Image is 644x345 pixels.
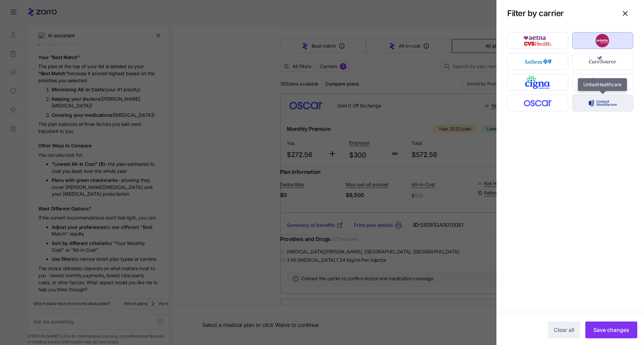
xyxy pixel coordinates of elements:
[513,34,562,47] img: Aetna CVS Health
[513,55,562,68] img: Anthem
[578,55,628,68] img: CareSource
[548,322,580,338] button: Clear all
[578,76,628,89] img: Kaiser Permanente
[513,96,562,110] img: Oscar
[507,8,564,18] h1: Filter by carrier
[585,322,637,338] button: Save changes
[578,34,628,47] img: Ambetter
[593,326,629,334] span: Save changes
[554,326,574,334] span: Clear all
[513,76,562,89] img: Cigna Healthcare
[578,96,628,110] img: UnitedHealthcare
